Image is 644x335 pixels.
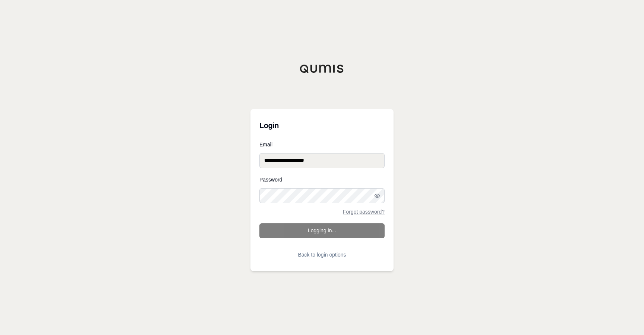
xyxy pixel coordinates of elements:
label: Password [259,177,385,182]
button: Back to login options [259,247,385,262]
h3: Login [259,118,385,133]
a: Forgot password? [343,209,385,214]
label: Email [259,142,385,147]
img: Qumis [300,64,344,73]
